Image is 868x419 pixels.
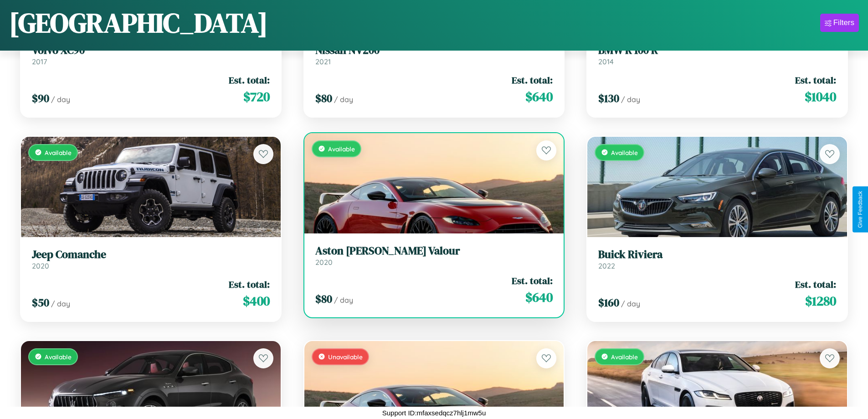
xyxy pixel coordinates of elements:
[598,57,614,66] span: 2014
[382,407,486,419] p: Support ID: mfaxsedqcz7hlj1mw5u
[32,44,270,66] a: Volvo XC902017
[315,244,553,267] a: Aston [PERSON_NAME] Valour2020
[32,44,270,57] h3: Volvo XC90
[525,288,553,306] span: $ 640
[9,4,268,41] h1: [GEOGRAPHIC_DATA]
[45,149,72,156] span: Available
[611,353,638,361] span: Available
[857,191,863,228] div: Give Feedback
[51,95,70,104] span: / day
[621,299,640,308] span: / day
[243,292,270,310] span: $ 400
[315,44,553,66] a: Nissan NV2002021
[512,274,553,287] span: Est. total:
[32,248,270,270] a: Jeep Comanche2020
[512,73,553,87] span: Est. total:
[315,91,332,106] span: $ 80
[795,278,836,291] span: Est. total:
[328,145,355,153] span: Available
[598,248,836,270] a: Buick Riviera2022
[315,57,331,66] span: 2021
[833,18,854,27] div: Filters
[611,149,638,156] span: Available
[32,295,49,310] span: $ 50
[45,353,72,361] span: Available
[328,353,363,361] span: Unavailable
[598,295,619,310] span: $ 160
[598,248,836,261] h3: Buick Riviera
[334,295,353,305] span: / day
[598,261,615,270] span: 2022
[315,291,332,306] span: $ 80
[598,91,619,106] span: $ 130
[334,95,353,104] span: / day
[32,57,47,66] span: 2017
[315,44,553,57] h3: Nissan NV200
[598,44,836,66] a: BMW R 100 R2014
[32,91,49,106] span: $ 90
[229,73,270,87] span: Est. total:
[805,292,836,310] span: $ 1280
[315,258,333,267] span: 2020
[820,14,859,32] button: Filters
[315,244,553,258] h3: Aston [PERSON_NAME] Valour
[229,278,270,291] span: Est. total:
[32,248,270,261] h3: Jeep Comanche
[621,95,640,104] span: / day
[598,44,836,57] h3: BMW R 100 R
[805,88,836,106] span: $ 1040
[243,88,270,106] span: $ 720
[51,299,70,308] span: / day
[32,261,49,270] span: 2020
[795,73,836,87] span: Est. total:
[525,88,553,106] span: $ 640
